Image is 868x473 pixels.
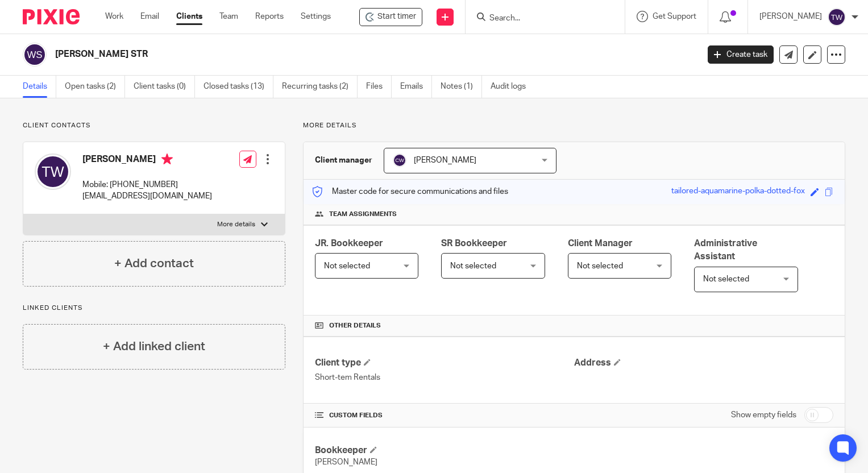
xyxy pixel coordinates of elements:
span: Not selected [577,262,623,270]
h4: + Add linked client [103,338,205,355]
img: svg%3E [828,8,846,26]
p: Short-tem Rentals [315,372,574,383]
p: More details [217,220,255,229]
span: Client Manager [568,239,633,248]
p: Client contacts [23,121,285,130]
h4: Bookkeeper [315,445,574,457]
p: [EMAIL_ADDRESS][DOMAIN_NAME] [82,190,212,202]
img: Pixie [23,9,80,24]
h4: Client type [315,357,574,369]
span: Administrative Assistant [694,239,757,261]
a: Clients [176,11,202,22]
a: Reports [255,11,284,22]
a: Client tasks (0) [134,76,195,98]
a: Open tasks (2) [65,76,125,98]
span: [PERSON_NAME] [414,156,476,164]
label: Show empty fields [731,409,796,421]
a: Work [105,11,123,22]
h4: Address [574,357,833,369]
span: JR. Bookkeeper [315,239,383,248]
a: Team [219,11,238,22]
span: Not selected [703,275,749,283]
img: svg%3E [35,153,71,190]
p: Linked clients [23,304,285,313]
input: Search [488,14,591,24]
span: Team assignments [329,210,397,219]
h4: CUSTOM FIELDS [315,411,574,420]
h4: + Add contact [114,255,194,272]
p: Master code for secure communications and files [312,186,508,197]
span: Not selected [324,262,370,270]
a: Create task [708,45,774,64]
div: tailored-aquamarine-polka-dotted-fox [671,185,805,198]
div: Weaver STR [359,8,422,26]
a: Files [366,76,392,98]
h2: [PERSON_NAME] STR [55,48,563,60]
h4: [PERSON_NAME] [82,153,212,168]
i: Primary [161,153,173,165]
span: [PERSON_NAME] [315,458,377,466]
p: [PERSON_NAME] [759,11,822,22]
a: Closed tasks (13) [203,76,273,98]
span: SR Bookkeeper [441,239,507,248]
img: svg%3E [393,153,406,167]
span: Not selected [450,262,496,270]
a: Recurring tasks (2) [282,76,358,98]
p: More details [303,121,845,130]
a: Audit logs [491,76,534,98]
a: Details [23,76,56,98]
span: Get Support [653,13,696,20]
a: Emails [400,76,432,98]
span: Start timer [377,11,416,23]
img: svg%3E [23,43,47,67]
a: Email [140,11,159,22]
h3: Client manager [315,155,372,166]
span: Other details [329,321,381,330]
a: Notes (1) [441,76,482,98]
a: Settings [301,11,331,22]
p: Mobile: [PHONE_NUMBER] [82,179,212,190]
